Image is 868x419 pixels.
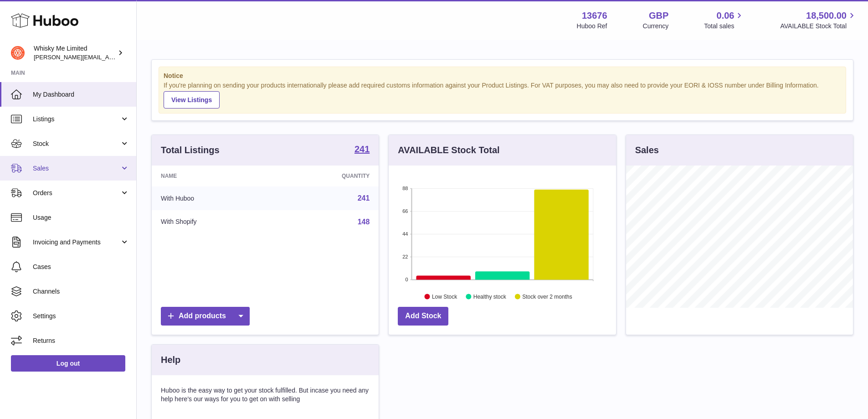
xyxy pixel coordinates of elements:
span: My Dashboard [33,90,129,99]
span: Cases [33,263,129,271]
a: View Listings [164,91,220,109]
td: With Huboo [152,186,274,210]
a: 241 [354,145,370,155]
th: Quantity [274,166,379,186]
img: frances@whiskyshop.com [11,46,25,60]
span: Usage [33,213,129,222]
span: Invoicing and Payments [33,238,120,247]
div: Huboo Ref [577,22,607,31]
a: 241 [358,194,370,202]
span: Settings [33,312,129,321]
a: Add products [161,307,250,326]
strong: GBP [649,10,668,22]
text: 88 [403,186,408,191]
a: 0.06 Total sales [704,10,745,31]
p: Huboo is the easy way to get your stock fulfilled. But incase you need any help here's our ways f... [161,386,370,403]
span: AVAILABLE Stock Total [780,22,857,31]
div: Currency [643,22,669,31]
strong: 13676 [582,10,607,22]
text: Stock over 2 months [523,293,572,300]
h3: Sales [635,144,659,156]
text: 44 [403,231,408,237]
text: 66 [403,208,408,214]
div: Whisky Me Limited [34,44,116,62]
span: 18,500.00 [806,10,847,22]
span: Orders [33,189,120,197]
span: Stock [33,140,120,148]
span: [PERSON_NAME][EMAIL_ADDRESS][DOMAIN_NAME] [34,53,183,61]
strong: Notice [164,72,841,80]
a: Add Stock [398,307,448,326]
a: 18,500.00 AVAILABLE Stock Total [780,10,857,31]
span: Total sales [704,22,745,31]
text: Healthy stock [473,293,507,300]
a: 148 [358,218,370,226]
h3: Total Listings [161,144,220,156]
span: 0.06 [717,10,734,22]
text: 0 [406,277,408,282]
th: Name [152,166,274,186]
a: Log out [11,355,125,372]
text: 22 [403,254,408,259]
h3: Help [161,354,180,366]
strong: 241 [354,145,370,154]
h3: AVAILABLE Stock Total [398,144,499,156]
div: If you're planning on sending your products internationally please add required customs informati... [164,81,841,109]
span: Channels [33,287,129,296]
span: Returns [33,336,129,345]
span: Listings [33,115,120,124]
td: With Shopify [152,210,274,234]
span: Sales [33,164,120,173]
text: Low Stock [432,293,457,300]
